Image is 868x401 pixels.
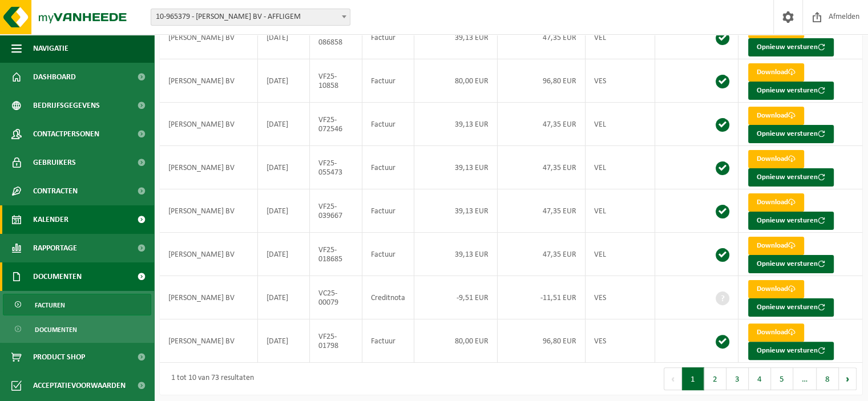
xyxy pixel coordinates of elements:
[748,168,834,187] button: Opnieuw versturen
[160,276,258,319] td: [PERSON_NAME] BV
[33,205,68,234] span: Kalender
[258,319,310,363] td: [DATE]
[362,276,414,319] td: Creditnota
[748,298,834,317] button: Opnieuw versturen
[748,150,804,168] a: Download
[414,59,498,103] td: 80,00 EUR
[165,368,254,389] div: 1 tot 10 van 73 resultaten
[498,233,586,276] td: 47,35 EUR
[748,125,834,143] button: Opnieuw versturen
[151,9,350,26] span: 10-965379 - MICHAËL VAN VAERENBERGH BV - AFFLIGEM
[362,59,414,103] td: Factuur
[586,146,655,189] td: VEL
[498,16,586,59] td: 47,35 EUR
[310,276,362,319] td: VC25-00079
[748,255,834,273] button: Opnieuw versturen
[586,16,655,59] td: VEL
[310,16,362,59] td: VF25-086858
[748,193,804,212] a: Download
[3,294,151,315] a: Facturen
[414,103,498,146] td: 39,13 EUR
[258,146,310,189] td: [DATE]
[362,16,414,59] td: Factuur
[33,63,76,91] span: Dashboard
[160,59,258,103] td: [PERSON_NAME] BV
[160,146,258,189] td: [PERSON_NAME] BV
[160,189,258,233] td: [PERSON_NAME] BV
[586,59,655,103] td: VES
[748,342,834,360] button: Opnieuw versturen
[362,146,414,189] td: Factuur
[258,59,310,103] td: [DATE]
[498,59,586,103] td: 96,80 EUR
[498,103,586,146] td: 47,35 EUR
[160,16,258,59] td: [PERSON_NAME] BV
[33,34,68,63] span: Navigatie
[498,319,586,363] td: 96,80 EUR
[310,103,362,146] td: VF25-072546
[682,367,704,390] button: 1
[748,107,804,125] a: Download
[586,319,655,363] td: VES
[414,233,498,276] td: 39,13 EUR
[258,233,310,276] td: [DATE]
[362,189,414,233] td: Factuur
[160,319,258,363] td: [PERSON_NAME] BV
[498,276,586,319] td: -11,51 EUR
[33,120,99,148] span: Contactpersonen
[704,367,726,390] button: 2
[414,16,498,59] td: 39,13 EUR
[310,233,362,276] td: VF25-018685
[258,16,310,59] td: [DATE]
[362,103,414,146] td: Factuur
[33,371,126,400] span: Acceptatievoorwaarden
[748,280,804,298] a: Download
[258,103,310,146] td: [DATE]
[586,189,655,233] td: VEL
[33,343,85,371] span: Product Shop
[498,189,586,233] td: 47,35 EUR
[748,237,804,255] a: Download
[586,103,655,146] td: VEL
[3,318,151,340] a: Documenten
[817,367,839,390] button: 8
[310,319,362,363] td: VF25-01798
[664,367,682,390] button: Previous
[35,319,77,341] span: Documenten
[33,148,76,177] span: Gebruikers
[748,212,834,230] button: Opnieuw versturen
[310,59,362,103] td: VF25-10858
[151,9,350,25] span: 10-965379 - MICHAËL VAN VAERENBERGH BV - AFFLIGEM
[586,276,655,319] td: VES
[33,262,82,291] span: Documenten
[258,276,310,319] td: [DATE]
[771,367,793,390] button: 5
[33,91,100,120] span: Bedrijfsgegevens
[310,146,362,189] td: VF25-055473
[748,82,834,100] button: Opnieuw versturen
[362,319,414,363] td: Factuur
[748,38,834,56] button: Opnieuw versturen
[414,276,498,319] td: -9,51 EUR
[749,367,771,390] button: 4
[33,234,77,262] span: Rapportage
[310,189,362,233] td: VF25-039667
[414,319,498,363] td: 80,00 EUR
[160,233,258,276] td: [PERSON_NAME] BV
[414,189,498,233] td: 39,13 EUR
[498,146,586,189] td: 47,35 EUR
[35,294,65,316] span: Facturen
[362,233,414,276] td: Factuur
[414,146,498,189] td: 39,13 EUR
[160,103,258,146] td: [PERSON_NAME] BV
[748,323,804,342] a: Download
[33,177,78,205] span: Contracten
[726,367,749,390] button: 3
[258,189,310,233] td: [DATE]
[586,233,655,276] td: VEL
[748,63,804,82] a: Download
[839,367,857,390] button: Next
[793,367,817,390] span: …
